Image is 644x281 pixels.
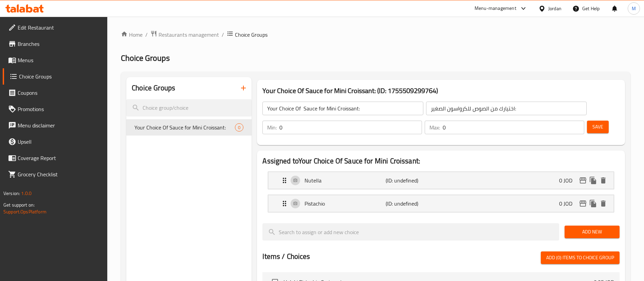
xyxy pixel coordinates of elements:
[268,172,614,189] div: Expand
[262,156,620,166] h2: Assigned to Your Choice Of Sauce for Mini Croissant:
[3,68,108,85] a: Choice Groups
[267,123,277,131] p: Min:
[3,207,47,216] a: Support.OpsPlatform
[145,31,148,39] li: /
[541,251,620,264] button: Add (0) items to choice group
[578,198,588,209] button: edit
[134,123,235,131] span: Your Choice Of Sauce for Mini Croissant:
[305,176,385,185] p: Nutella
[262,85,620,96] h3: Your Choice Of Sauce for Mini Croissant: (ID: 1755509299764)
[3,36,108,52] a: Branches
[18,40,102,48] span: Branches
[429,123,440,131] p: Max:
[632,5,636,12] span: M
[559,199,578,208] p: 0 JOD
[18,138,102,146] span: Upsell
[3,150,108,166] a: Coverage Report
[18,105,102,113] span: Promotions
[386,176,440,185] p: (ID: undefined)
[598,175,608,186] button: delete
[3,189,20,198] span: Version:
[570,228,614,236] span: Add New
[565,226,620,238] button: Add New
[235,31,268,39] span: Choice Groups
[235,123,243,131] div: Choices
[592,123,603,131] span: Save
[19,72,102,81] span: Choice Groups
[18,154,102,162] span: Coverage Report
[262,169,620,192] li: Expand
[588,175,598,186] button: duplicate
[126,119,252,136] div: Your Choice Of Sauce for Mini Croissant:0
[546,253,614,262] span: Add (0) items to choice group
[578,175,588,186] button: edit
[121,31,143,39] a: Home
[262,192,620,215] li: Expand
[305,199,385,208] p: Pistachio
[3,52,108,68] a: Menus
[159,31,219,39] span: Restaurants management
[262,251,310,262] h2: Items / Choices
[3,101,108,117] a: Promotions
[3,200,35,209] span: Get support on:
[559,176,578,185] p: 0 JOD
[475,4,516,13] div: Menu-management
[587,121,609,133] button: Save
[150,30,219,39] a: Restaurants management
[3,166,108,182] a: Grocery Checklist
[548,5,562,12] div: Jordan
[132,83,175,93] h2: Choice Groups
[121,30,630,39] nav: breadcrumb
[386,199,440,208] p: (ID: undefined)
[222,31,224,39] li: /
[18,170,102,178] span: Grocery Checklist
[126,99,252,117] input: search
[18,56,102,64] span: Menus
[3,134,108,150] a: Upsell
[18,121,102,129] span: Menu disclaimer
[121,50,170,66] span: Choice Groups
[588,198,598,209] button: duplicate
[21,189,32,198] span: 1.0.0
[3,19,108,36] a: Edit Restaurant
[3,85,108,101] a: Coupons
[235,124,243,131] span: 0
[18,89,102,97] span: Coupons
[598,198,608,209] button: delete
[3,117,108,134] a: Menu disclaimer
[262,223,559,241] input: search
[268,195,614,212] div: Expand
[18,23,102,32] span: Edit Restaurant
